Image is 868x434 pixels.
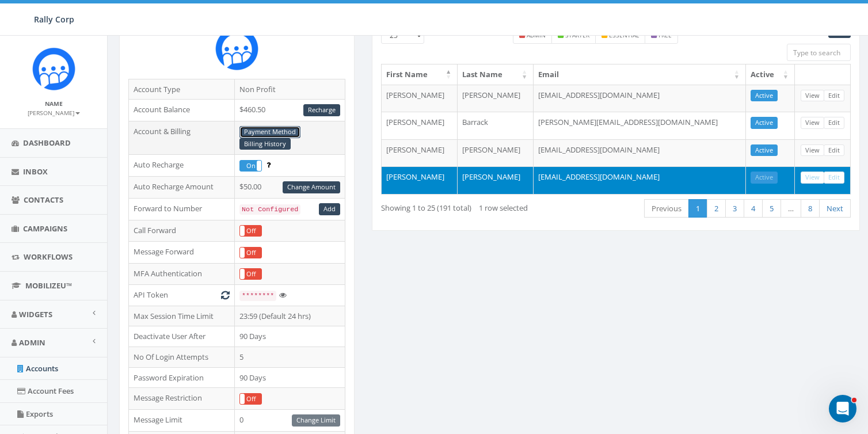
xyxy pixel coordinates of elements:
td: Forward to Number [129,198,235,220]
div: OnOff [239,225,262,237]
div: OnOff [239,160,262,172]
i: Generate New Token [221,291,230,299]
td: [PERSON_NAME] [382,166,458,194]
td: [PERSON_NAME][EMAIL_ADDRESS][DOMAIN_NAME] [534,112,746,139]
td: Max Session Time Limit [129,306,235,326]
td: Message Limit [129,409,235,431]
td: API Token [129,285,235,306]
td: Account & Billing [129,121,235,155]
span: Dashboard [23,138,71,148]
div: Showing 1 to 25 (191 total) [381,198,567,214]
label: Off [240,248,261,258]
a: Active [751,117,778,129]
a: Edit [824,117,844,129]
small: [PERSON_NAME] [28,109,80,117]
span: Admin [19,337,45,348]
a: View [801,117,824,129]
a: Add [319,203,340,215]
a: Billing History [239,138,291,150]
small: free [658,31,672,39]
td: 90 Days [235,326,345,347]
a: Edit [824,90,844,102]
td: Call Forward [129,220,235,242]
a: Next [819,199,851,218]
div: OnOff [239,268,262,280]
th: First Name: activate to sort column descending [382,64,458,85]
td: Auto Recharge [129,155,235,177]
a: View [801,144,824,157]
td: [PERSON_NAME] [382,112,458,139]
a: Active [751,172,778,184]
td: $50.00 [235,176,345,198]
a: Active [751,144,778,157]
a: 1 [688,199,707,218]
td: [PERSON_NAME] [382,139,458,167]
td: $460.50 [235,100,345,121]
td: [EMAIL_ADDRESS][DOMAIN_NAME] [534,166,746,194]
span: Campaigns [23,223,67,234]
a: View [801,172,824,184]
td: Deactivate User After [129,326,235,347]
code: Not Configured [239,204,300,215]
th: Email: activate to sort column ascending [534,64,746,85]
small: essential [609,31,639,39]
span: Enable to prevent campaign failure. [267,159,271,170]
a: … [781,199,801,218]
label: On [240,161,261,171]
a: Edit [824,172,844,184]
img: Icon_1.png [32,47,75,90]
span: 1 row selected [479,203,528,213]
a: [PERSON_NAME] [28,107,80,117]
td: Account Balance [129,100,235,121]
th: Last Name: activate to sort column ascending [458,64,534,85]
a: View [801,90,824,102]
span: MobilizeU™ [25,280,72,291]
td: Barrack [458,112,534,139]
td: [PERSON_NAME] [458,85,534,112]
a: 5 [762,199,781,218]
input: Type to search [787,44,851,61]
label: Off [240,394,261,404]
td: Auto Recharge Amount [129,176,235,198]
a: Recharge [303,104,340,116]
td: Non Profit [235,79,345,100]
a: 4 [744,199,763,218]
td: [PERSON_NAME] [458,166,534,194]
span: Rally Corp [34,14,74,25]
span: Workflows [24,252,73,262]
a: Previous [644,199,689,218]
td: 90 Days [235,367,345,388]
a: Change Amount [283,181,340,193]
td: MFA Authentication [129,263,235,285]
td: Message Forward [129,242,235,264]
div: OnOff [239,393,262,405]
td: Account Type [129,79,235,100]
td: 0 [235,409,345,431]
iframe: Intercom live chat [829,395,856,422]
a: 2 [707,199,726,218]
small: admin [527,31,546,39]
span: Contacts [24,195,63,205]
td: [PERSON_NAME] [382,85,458,112]
a: Payment Method [239,126,300,138]
td: [PERSON_NAME] [458,139,534,167]
a: Active [751,90,778,102]
td: Message Restriction [129,388,235,410]
td: [EMAIL_ADDRESS][DOMAIN_NAME] [534,85,746,112]
a: 3 [725,199,744,218]
span: Widgets [19,309,52,319]
img: Rally_Corp_Icon_1.png [215,27,258,70]
span: Inbox [23,166,48,177]
td: No Of Login Attempts [129,347,235,368]
a: Edit [824,144,844,157]
td: 5 [235,347,345,368]
small: Name [45,100,63,108]
small: starter [565,31,589,39]
div: OnOff [239,247,262,258]
th: Active: activate to sort column ascending [746,64,795,85]
td: Password Expiration [129,367,235,388]
label: Off [240,269,261,279]
a: 8 [801,199,820,218]
td: [EMAIL_ADDRESS][DOMAIN_NAME] [534,139,746,167]
label: Off [240,226,261,236]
